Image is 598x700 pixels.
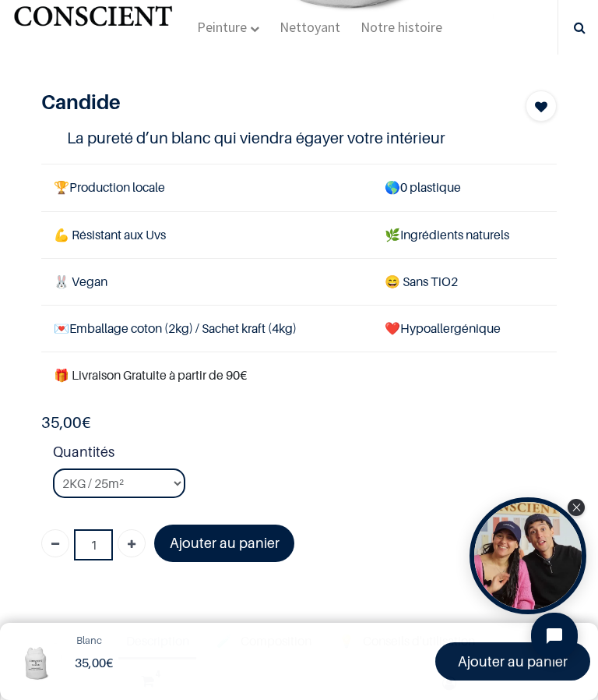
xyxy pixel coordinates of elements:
a: Supprimer [41,529,69,557]
b: € [41,413,91,432]
a: Ajouter au panier [154,525,294,563]
td: ans TiO2 [372,258,557,305]
img: Product Image [8,631,66,689]
span: 💌 [54,320,69,336]
font: 🎁 Livraison Gratuite à partir de 90€ [54,367,247,383]
iframe: Tidio Chat [518,599,591,673]
span: 🐰 Vegan [54,274,107,289]
span: 35,00 [41,413,82,432]
span: 🏆 [54,179,69,195]
span: 🌿 [385,227,400,242]
h1: Candide [41,90,479,114]
td: Production locale [41,164,371,211]
div: Open Tolstoy [470,497,586,614]
div: Tolstoy bubble widget [470,497,586,614]
span: 🌎 [385,179,400,195]
td: Emballage coton (2kg) / Sachet kraft (4kg) [41,306,371,352]
div: Close Tolstoy widget [568,499,585,516]
span: Nettoyant [280,18,340,36]
button: Add to wishlist [526,90,557,122]
a: Ajouter au panier [435,642,590,681]
span: 😄 S [385,274,410,289]
b: € [75,655,113,670]
span: 💪 Résistant aux Uvs [54,227,166,242]
span: Peinture [197,18,247,36]
h4: La pureté d’un blanc qui viendra égayer votre intérieur [67,126,530,150]
td: Ingrédients naturels [372,211,557,258]
td: ❤️Hypoallergénique [372,306,557,352]
td: 0 plastique [372,164,557,211]
a: Blanc [76,633,102,649]
span: Blanc [76,634,102,646]
span: Add to wishlist [535,97,547,116]
font: Ajouter au panier [458,653,568,670]
a: Ajouter [118,529,146,557]
div: Open Tolstoy widget [470,497,586,614]
span: 35,00 [75,655,106,670]
font: Ajouter au panier [170,535,280,551]
span: Notre histoire [361,18,442,36]
strong: Quantités [53,441,556,468]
